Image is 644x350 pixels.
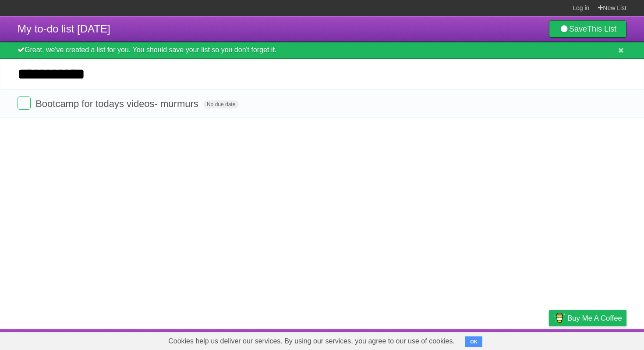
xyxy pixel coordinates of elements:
a: About [432,331,451,348]
a: SaveThis List [549,20,626,38]
a: Privacy [538,331,560,348]
a: Suggest a feature [571,331,626,348]
span: No due date [203,100,239,108]
span: Buy me a coffee [567,311,622,326]
a: Terms [508,331,527,348]
button: OK [465,336,482,347]
a: Developers [461,331,497,348]
label: Done [18,96,31,110]
span: Cookies help us deliver our services. By using our services, you agree to our use of cookies. [159,332,464,350]
span: Bootcamp for todays videos- murmurs [35,98,201,109]
span: My to-do list [DATE] [18,23,110,35]
a: Buy me a coffee [549,310,626,326]
img: Buy me a coffee [553,311,565,325]
b: This List [587,25,616,33]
